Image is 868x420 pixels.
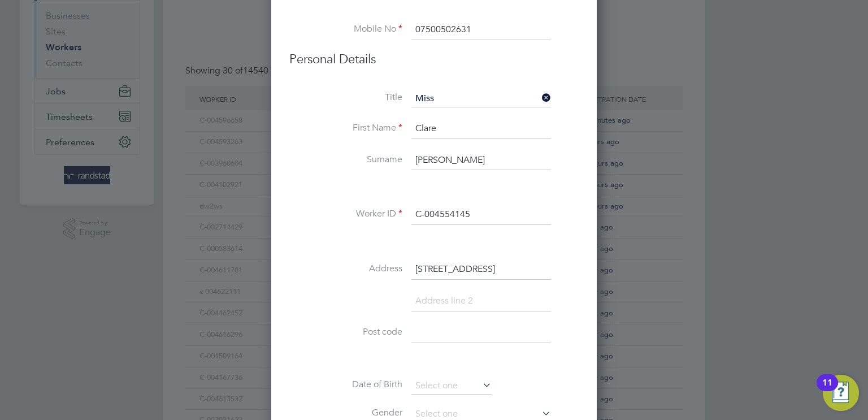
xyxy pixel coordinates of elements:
label: Surname [289,154,402,166]
div: 11 [822,383,832,397]
label: Worker ID [289,208,402,220]
label: Mobile No [289,23,402,35]
input: Address line 2 [411,291,551,311]
input: Address line 1 [411,259,551,280]
input: Select one [411,90,551,107]
button: Open Resource Center, 11 new notifications [823,375,859,411]
label: Title [289,92,402,103]
label: Post code [289,326,402,338]
input: Select one [411,378,492,395]
label: Gender [289,407,402,419]
label: First Name [289,122,402,134]
label: Address [289,263,402,275]
h3: Personal Details [289,51,579,68]
label: Date of Birth [289,379,402,391]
